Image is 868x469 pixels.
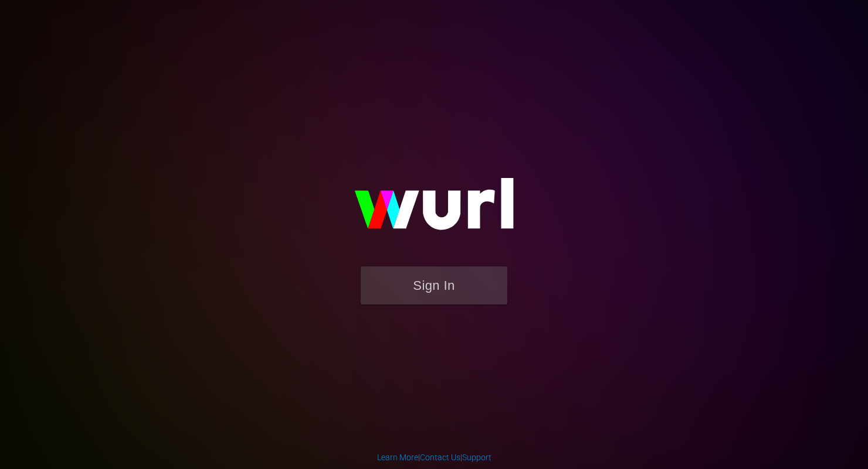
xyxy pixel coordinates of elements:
[361,266,507,304] button: Sign In
[462,453,491,462] a: Support
[377,451,491,463] div: | |
[377,453,418,462] a: Learn More
[317,153,551,266] img: wurl-logo-on-black-223613ac3d8ba8fe6dc639794a292ebdb59501304c7dfd60c99c58986ef67473.svg
[420,453,460,462] a: Contact Us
